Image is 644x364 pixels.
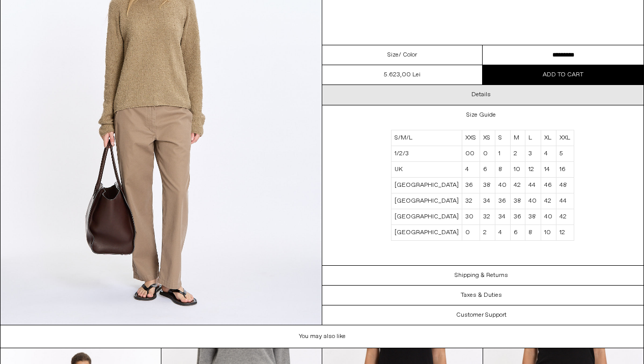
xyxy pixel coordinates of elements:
[556,177,574,193] td: 48
[525,209,541,225] td: 38
[511,209,525,225] td: 36
[391,130,462,146] td: S/M/L
[391,193,462,209] td: [GEOGRAPHIC_DATA]
[541,193,556,209] td: 42
[391,225,462,240] td: [GEOGRAPHIC_DATA]
[480,161,495,177] td: 6
[541,177,556,193] td: 46
[556,161,574,177] td: 16
[495,146,510,161] td: 1
[495,209,510,225] td: 34
[471,91,491,98] h3: Details
[511,130,525,146] td: M
[525,193,541,209] td: 40
[462,161,480,177] td: 4
[525,130,541,146] td: L
[556,193,574,209] td: 44
[525,146,541,161] td: 3
[495,193,510,209] td: 36
[391,209,462,225] td: [GEOGRAPHIC_DATA]
[387,50,399,60] span: Size
[495,130,510,146] td: S
[462,225,480,240] td: 0
[466,111,496,118] h3: Size Guide
[399,50,417,60] span: / Color
[456,312,507,319] h3: Customer Support
[462,177,480,193] td: 36
[541,146,556,161] td: 4
[462,193,480,209] td: 32
[483,65,643,85] button: Add to cart
[556,225,574,240] td: 12
[1,325,644,348] h1: You may also like
[541,225,556,240] td: 10
[391,161,462,177] td: UK
[480,193,495,209] td: 34
[480,209,495,225] td: 32
[480,177,495,193] td: 38
[541,130,556,146] td: XL
[525,225,541,240] td: 8
[556,146,574,161] td: 5
[391,146,462,161] td: 1/2/3
[495,161,510,177] td: 8
[511,146,525,161] td: 2
[480,225,495,240] td: 2
[556,209,574,225] td: 42
[525,177,541,193] td: 44
[511,193,525,209] td: 38
[462,209,480,225] td: 30
[543,71,583,79] span: Add to cart
[480,146,495,161] td: 0
[461,292,502,299] h3: Taxes & Duties
[495,177,510,193] td: 40
[462,146,480,161] td: 00
[495,225,510,240] td: 4
[462,130,480,146] td: XXS
[391,177,462,193] td: [GEOGRAPHIC_DATA]
[480,130,495,146] td: XS
[556,130,574,146] td: XXL
[511,225,525,240] td: 6
[541,161,556,177] td: 14
[525,161,541,177] td: 12
[511,177,525,193] td: 42
[511,161,525,177] td: 10
[455,271,508,278] h3: Shipping & Returns
[541,209,556,225] td: 40
[384,70,421,79] div: 5.623,00 lei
